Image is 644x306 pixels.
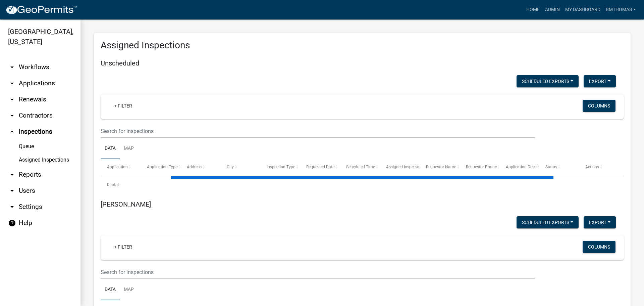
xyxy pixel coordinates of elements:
span: Application Description [506,165,548,169]
a: bmthomas [603,3,639,16]
h5: Unscheduled [101,59,624,67]
i: arrow_drop_down [8,63,16,71]
a: Home [524,3,542,16]
datatable-header-cell: Actions [579,159,619,175]
button: Scheduled Exports [517,216,579,228]
i: arrow_drop_up [8,128,16,136]
span: Application [107,165,128,169]
datatable-header-cell: Status [539,159,579,175]
button: Scheduled Exports [517,75,579,87]
datatable-header-cell: Application [101,159,141,175]
i: arrow_drop_down [8,171,16,179]
i: arrow_drop_down [8,187,16,195]
a: Map [120,279,138,301]
datatable-header-cell: Assigned Inspector [380,159,420,175]
datatable-header-cell: Address [180,159,220,175]
a: Data [101,279,120,301]
span: Status [545,165,557,169]
datatable-header-cell: Requested Date [300,159,340,175]
span: Address [187,165,202,169]
i: arrow_drop_down [8,112,16,120]
a: Admin [542,3,562,16]
i: arrow_drop_down [8,79,16,87]
span: Requestor Name [426,165,456,169]
datatable-header-cell: Application Description [499,159,539,175]
button: Columns [583,241,615,253]
span: Inspection Type [267,165,295,169]
a: My Dashboard [562,3,603,16]
button: Export [584,216,616,228]
a: + Filter [109,100,138,112]
span: Scheduled Time [346,165,375,169]
datatable-header-cell: City [220,159,260,175]
span: Actions [585,165,599,169]
span: City [227,165,234,169]
i: arrow_drop_down [8,203,16,211]
datatable-header-cell: Requestor Name [420,159,460,175]
h5: [PERSON_NAME] [101,200,624,208]
span: Assigned Inspector [386,165,421,169]
button: Columns [583,100,615,112]
button: Export [584,75,616,87]
a: Data [101,138,120,160]
div: 0 total [101,176,624,193]
input: Search for inspections [101,124,535,138]
i: arrow_drop_down [8,95,16,103]
span: Requestor Phone [466,165,497,169]
span: Requested Date [306,165,334,169]
datatable-header-cell: Application Type [141,159,180,175]
datatable-header-cell: Requestor Phone [460,159,499,175]
span: Application Type [147,165,177,169]
a: Map [120,138,138,160]
i: help [8,219,16,227]
datatable-header-cell: Inspection Type [260,159,300,175]
input: Search for inspections [101,265,535,279]
datatable-header-cell: Scheduled Time [340,159,380,175]
a: + Filter [109,241,138,253]
h3: Assigned Inspections [101,40,624,51]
